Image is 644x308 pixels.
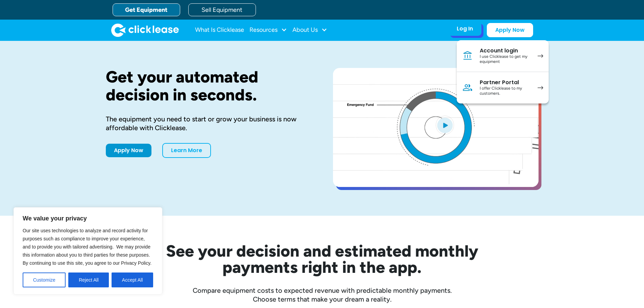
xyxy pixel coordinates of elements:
[111,23,179,37] a: home
[14,207,162,294] div: We value your privacy
[162,143,211,158] a: Learn More
[68,273,109,287] button: Reject All
[133,243,511,275] h2: See your decision and estimated monthly payments right in the app.
[480,54,531,65] div: I use Clicklease to get my equipment
[480,79,531,86] div: Partner Portal
[457,40,549,103] nav: Log In
[106,115,311,132] div: The equipment you need to start or grow your business is now affordable with Clicklease.
[457,25,473,32] div: Log In
[462,82,473,93] img: Person icon
[538,86,543,90] img: arrow
[111,23,179,37] img: Clicklease logo
[113,3,180,16] a: Get Equipment
[292,23,327,37] div: About Us
[23,273,66,287] button: Customize
[457,40,549,72] a: Account loginI use Clicklease to get my equipment
[480,86,531,96] div: I offer Clicklease to my customers.
[436,116,454,135] img: Blue play button logo on a light blue circular background
[487,23,533,37] a: Apply Now
[106,68,311,104] h1: Get your automated decision in seconds.
[188,3,256,16] a: Sell Equipment
[106,144,151,157] a: Apply Now
[457,72,549,103] a: Partner PortalI offer Clicklease to my customers.
[249,23,287,37] div: Resources
[480,47,531,54] div: Account login
[462,50,473,61] img: Bank icon
[195,23,244,37] a: What Is Clicklease
[333,68,539,187] a: open lightbox
[112,273,153,287] button: Accept All
[23,228,151,266] span: Our site uses technologies to analyze and record activity for purposes such as compliance to impr...
[538,54,543,58] img: arrow
[106,286,539,304] div: Compare equipment costs to expected revenue with predictable monthly payments. Choose terms that ...
[23,214,153,222] p: We value your privacy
